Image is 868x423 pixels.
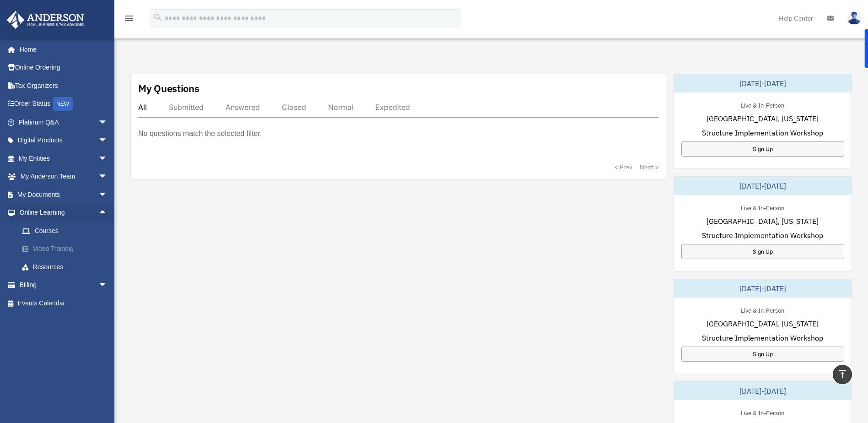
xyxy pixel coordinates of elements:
[98,131,117,150] span: arrow_drop_down
[674,74,852,92] div: [DATE]-[DATE]
[98,276,117,295] span: arrow_drop_down
[674,177,852,195] div: [DATE]-[DATE]
[681,347,844,362] a: Sign Up
[138,81,199,95] div: My Questions
[153,12,163,22] i: search
[282,103,306,112] div: Closed
[98,149,117,168] span: arrow_drop_down
[674,382,852,400] div: [DATE]-[DATE]
[706,318,819,329] span: [GEOGRAPHIC_DATA], [US_STATE]
[226,103,260,112] div: Answered
[833,365,852,384] a: vertical_align_top
[733,100,792,109] div: Live & In-Person
[375,103,410,112] div: Expedited
[6,294,121,312] a: Events Calendar
[706,113,819,124] span: [GEOGRAPHIC_DATA], [US_STATE]
[328,103,353,112] div: Normal
[13,240,121,258] a: Video Training
[98,185,117,204] span: arrow_drop_down
[98,113,117,132] span: arrow_drop_down
[98,204,117,222] span: arrow_drop_up
[124,13,135,24] i: menu
[681,141,844,157] a: Sign Up
[124,16,135,24] a: menu
[13,222,121,240] a: Courses
[6,149,121,168] a: My Entitiesarrow_drop_down
[681,244,844,259] a: Sign Up
[169,103,204,112] div: Submitted
[733,202,792,212] div: Live & In-Person
[53,97,73,111] div: NEW
[6,95,121,114] a: Order StatusNEW
[6,131,121,150] a: Digital Productsarrow_drop_down
[6,185,121,204] a: My Documentsarrow_drop_down
[138,127,262,140] p: No questions match the selected filter.
[4,11,87,29] img: Anderson Advisors Platinum Portal
[6,168,121,186] a: My Anderson Teamarrow_drop_down
[6,113,121,131] a: Platinum Q&Aarrow_drop_down
[837,369,848,380] i: vertical_align_top
[6,40,117,59] a: Home
[6,76,121,95] a: Tax Organizers
[138,103,147,112] div: All
[847,11,861,25] img: User Pic
[706,216,819,227] span: [GEOGRAPHIC_DATA], [US_STATE]
[733,305,792,315] div: Live & In-Person
[702,332,823,343] span: Structure Implementation Workshop
[733,407,792,417] div: Live & In-Person
[13,258,121,276] a: Resources
[98,168,117,186] span: arrow_drop_down
[6,276,121,294] a: Billingarrow_drop_down
[674,279,852,298] div: [DATE]-[DATE]
[6,204,121,222] a: Online Learningarrow_drop_up
[702,230,823,241] span: Structure Implementation Workshop
[6,59,121,77] a: Online Ordering
[702,127,823,138] span: Structure Implementation Workshop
